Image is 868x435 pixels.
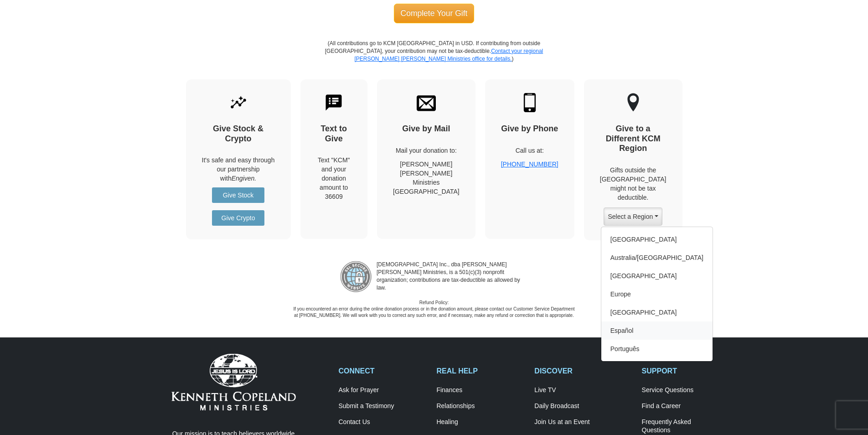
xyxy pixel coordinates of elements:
[325,40,543,79] p: (All contributions go to KCM [GEOGRAPHIC_DATA] in USD. If contributing from outside [GEOGRAPHIC_D...
[520,93,539,112] img: mobile.svg
[534,418,632,426] a: Join Us at an Event
[393,124,460,134] h4: Give by Mail
[212,187,264,203] a: Give Stock
[627,93,640,112] img: other-region
[394,4,475,23] span: Complete Your Gift
[601,230,713,249] a: [GEOGRAPHIC_DATA]
[642,367,730,375] h2: SUPPORT
[212,210,264,226] a: Give Crypto
[534,386,632,394] a: Live TV
[171,354,296,410] img: Kenneth Copeland Ministries
[601,303,713,321] a: [GEOGRAPHIC_DATA]
[293,300,575,319] p: Refund Policy: If you encountered an error during the online donation process or in the donation ...
[393,146,460,155] p: Mail your donation to:
[324,93,343,112] img: text-to-give.svg
[436,402,525,410] a: Relationships
[601,340,713,358] a: Português
[354,48,543,62] a: Contact your regional [PERSON_NAME] [PERSON_NAME] Ministries office for details.
[642,386,730,394] a: Service Questions
[601,321,713,340] a: Español
[202,155,275,183] p: It's safe and easy through our partnership with
[339,418,427,426] a: Contact Us
[600,124,666,154] h4: Give to a Different KCM Region
[340,261,372,293] img: refund-policy
[534,367,632,375] h2: DISCOVER
[600,166,666,202] p: Gifts outside the [GEOGRAPHIC_DATA] might not be tax deductible.
[339,367,427,375] h2: CONNECT
[534,402,632,410] a: Daily Broadcast
[642,402,730,410] a: Find a Career
[316,124,352,144] h4: Text to Give
[372,261,528,293] p: [DEMOGRAPHIC_DATA] Inc., dba [PERSON_NAME] [PERSON_NAME] Ministries, is a 501(c)(3) nonprofit org...
[339,386,427,394] a: Ask for Prayer
[436,367,525,375] h2: REAL HELP
[501,124,558,134] h4: Give by Phone
[393,160,460,196] p: [PERSON_NAME] [PERSON_NAME] Ministries [GEOGRAPHIC_DATA]
[202,124,275,144] h4: Give Stock & Crypto
[601,285,713,303] a: Europe
[642,418,730,435] a: Frequently AskedQuestions
[316,155,352,201] div: Text "KCM" and your donation amount to 36609
[436,418,525,426] a: Healing
[339,402,427,410] a: Submit a Testimony
[604,207,662,226] button: Select a Region
[436,386,525,394] a: Finances
[501,146,558,155] p: Call us at:
[417,93,436,112] img: envelope.svg
[229,93,248,112] img: give-by-stock.svg
[501,161,558,168] a: [PHONE_NUMBER]
[232,175,256,182] i: Engiven.
[601,267,713,285] a: [GEOGRAPHIC_DATA]
[601,249,713,267] a: Australia/[GEOGRAPHIC_DATA]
